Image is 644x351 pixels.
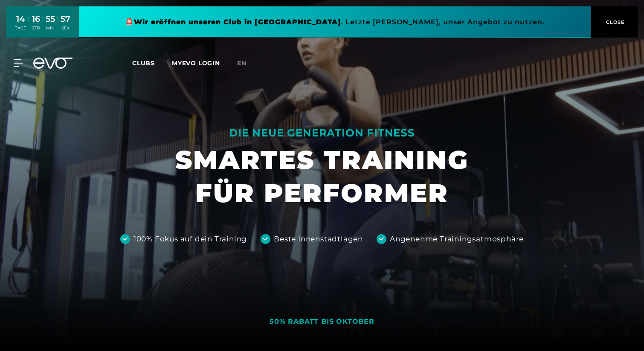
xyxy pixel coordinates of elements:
[15,25,26,31] div: TAGE
[237,59,247,67] span: en
[175,143,469,210] h1: SMARTES TRAINING FÜR PERFORMER
[15,13,26,25] div: 14
[42,14,44,36] div: :
[390,234,524,245] div: Angenehme Trainingsatmosphäre
[237,58,257,68] a: en
[591,6,638,38] button: CLOSE
[46,25,55,31] div: MIN
[270,317,374,326] div: 50% RABATT BIS OKTOBER
[132,59,155,67] span: Clubs
[61,25,70,31] div: SEK
[61,13,70,25] div: 57
[28,14,29,36] div: :
[274,234,363,245] div: Beste Innenstadtlagen
[32,25,40,31] div: STD
[132,59,172,67] a: Clubs
[32,13,40,25] div: 16
[172,59,220,67] a: MYEVO LOGIN
[175,126,469,140] div: DIE NEUE GENERATION FITNESS
[133,234,247,245] div: 100% Fokus auf dein Training
[604,18,625,26] span: CLOSE
[57,14,58,36] div: :
[46,13,55,25] div: 55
